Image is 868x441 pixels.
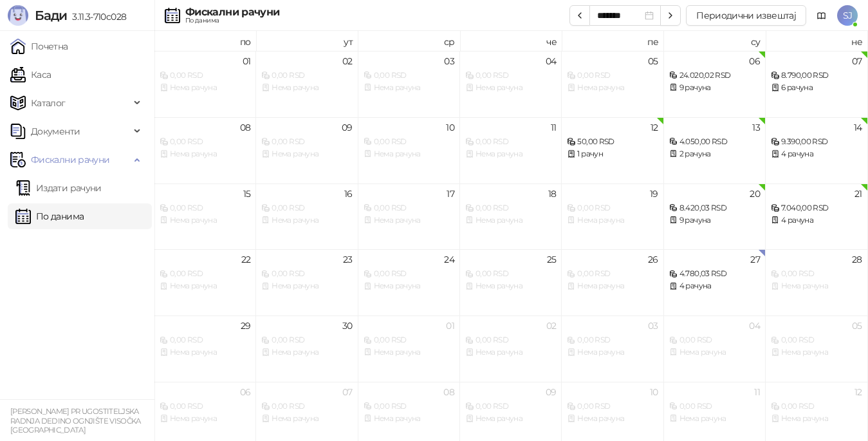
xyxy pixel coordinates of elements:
td: 2025-09-13 [664,117,766,183]
td: 2025-09-27 [664,249,766,315]
div: 03 [648,321,658,330]
div: Нема рачуна [771,280,862,292]
div: 20 [750,189,760,198]
div: 04 [749,321,760,330]
div: 25 [547,255,557,264]
td: 2025-09-22 [154,249,256,315]
div: Нема рачуна [567,413,658,425]
a: По данима [15,203,84,229]
div: Нема рачуна [567,280,658,292]
div: 0,00 RSD [261,268,352,280]
div: 0,00 RSD [465,268,556,280]
td: 2025-09-17 [358,183,460,250]
td: 2025-09-05 [562,51,663,117]
td: 2025-09-16 [256,183,358,250]
div: 12 [651,123,658,132]
div: 0,00 RSD [567,202,658,214]
div: 0,00 RSD [567,70,658,82]
div: 0,00 RSD [771,400,862,413]
small: [PERSON_NAME] PR UGOSTITELJSKA RADNJA DEDINO OGNJIŠTE VISOČKA [GEOGRAPHIC_DATA] [10,407,141,435]
div: 28 [852,255,862,264]
div: 06 [749,57,760,66]
div: 0,00 RSD [364,334,454,346]
span: 3.11.3-710c028 [67,11,126,23]
div: 4 рачуна [669,280,760,292]
div: 4 рачуна [771,148,862,160]
td: 2025-09-07 [766,51,867,117]
span: Документи [31,118,80,144]
div: 0,00 RSD [261,202,352,214]
div: Нема рачуна [261,280,352,292]
div: 1 рачун [567,148,658,160]
div: 8.420,03 RSD [669,202,760,214]
div: 0,00 RSD [160,400,250,413]
td: 2025-09-21 [766,183,867,250]
th: че [460,31,562,51]
div: 01 [446,321,454,330]
div: Нема рачуна [160,413,250,425]
div: 05 [648,57,658,66]
div: 0,00 RSD [160,202,250,214]
div: 30 [342,321,353,330]
div: 0,00 RSD [364,268,454,280]
td: 2025-09-15 [154,183,256,250]
div: 10 [650,388,658,397]
button: Периодични извештај [686,5,806,26]
div: Нема рачуна [160,82,250,94]
div: 0,00 RSD [261,334,352,346]
div: 10 [446,123,454,132]
td: 2025-09-24 [358,249,460,315]
div: 4.050,00 RSD [669,136,760,148]
div: 07 [342,388,353,397]
div: Нема рачуна [261,413,352,425]
div: 14 [854,123,862,132]
div: Нема рачуна [465,148,556,160]
div: 05 [852,321,862,330]
div: 23 [343,255,353,264]
div: 0,00 RSD [261,400,352,413]
th: ут [256,31,358,51]
div: 02 [546,321,557,330]
div: 24.020,02 RSD [669,70,760,82]
div: 9.390,00 RSD [771,136,862,148]
div: Нема рачуна [364,82,454,94]
div: 0,00 RSD [261,70,352,82]
div: 0,00 RSD [567,334,658,346]
td: 2025-09-09 [256,117,358,183]
div: Нема рачуна [669,346,760,359]
div: 16 [344,189,353,198]
span: Фискални рачуни [31,147,109,173]
div: 07 [852,57,862,66]
div: 4 рачуна [771,214,862,227]
div: 0,00 RSD [160,268,250,280]
div: 4.780,03 RSD [669,268,760,280]
div: 27 [750,255,760,264]
span: SJ [837,5,858,26]
div: 22 [241,255,251,264]
div: 06 [240,388,251,397]
td: 2025-09-18 [460,183,562,250]
td: 2025-09-02 [256,51,358,117]
div: Нема рачуна [567,82,658,94]
div: Нема рачуна [160,148,250,160]
td: 2025-10-02 [460,315,562,382]
div: 0,00 RSD [364,70,454,82]
div: 50,00 RSD [567,136,658,148]
td: 2025-10-03 [562,315,663,382]
div: Нема рачуна [160,346,250,359]
div: Нема рачуна [261,346,352,359]
div: 0,00 RSD [465,136,556,148]
td: 2025-09-23 [256,249,358,315]
div: 08 [443,388,454,397]
div: 15 [243,189,251,198]
a: Каса [10,62,51,88]
div: Нема рачуна [261,82,352,94]
div: 9 рачуна [669,82,760,94]
div: 21 [854,189,862,198]
div: Нема рачуна [567,214,658,227]
div: Нема рачуна [364,280,454,292]
div: 0,00 RSD [567,268,658,280]
div: Нема рачуна [465,413,556,425]
div: 0,00 RSD [465,202,556,214]
div: 09 [546,388,557,397]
